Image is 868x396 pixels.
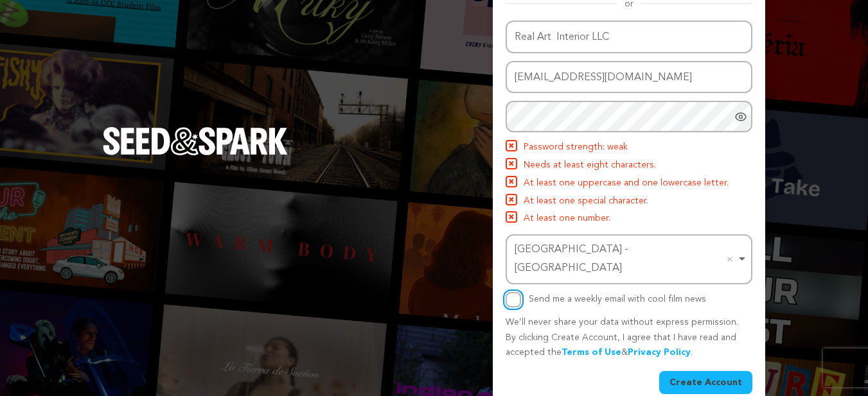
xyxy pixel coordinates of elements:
[529,295,706,304] label: Send me a weekly email with cool film news
[734,110,747,123] a: Show password as plain text. Warning: this will display your password on the screen.
[524,211,610,227] span: At least one number.
[507,141,516,150] img: Seed&Spark Icon
[562,348,621,357] a: Terms of Use
[507,177,516,186] img: Seed&Spark Icon
[103,127,288,155] img: Seed&Spark Logo
[507,212,516,221] img: Seed&Spark Icon
[659,371,752,394] button: Create Account
[524,194,648,209] span: At least one special character.
[506,21,752,53] input: Name
[524,176,729,191] span: At least one uppercase and one lowercase letter.
[103,127,288,181] a: Seed&Spark Homepage
[723,253,736,266] button: Remove item: 'ChIJRcbZaklDXz4RYlEphFBu5r0'
[515,241,736,278] div: [GEOGRAPHIC_DATA] - [GEOGRAPHIC_DATA]
[506,61,752,94] input: Email address
[507,195,516,204] img: Seed&Spark Icon
[524,140,628,155] span: Password strength: weak
[506,315,752,361] p: We’ll never share your data without express permission. By clicking Create Account, I agree that ...
[628,348,691,357] a: Privacy Policy
[507,159,516,168] img: Seed&Spark Icon
[524,158,656,173] span: Needs at least eight characters.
